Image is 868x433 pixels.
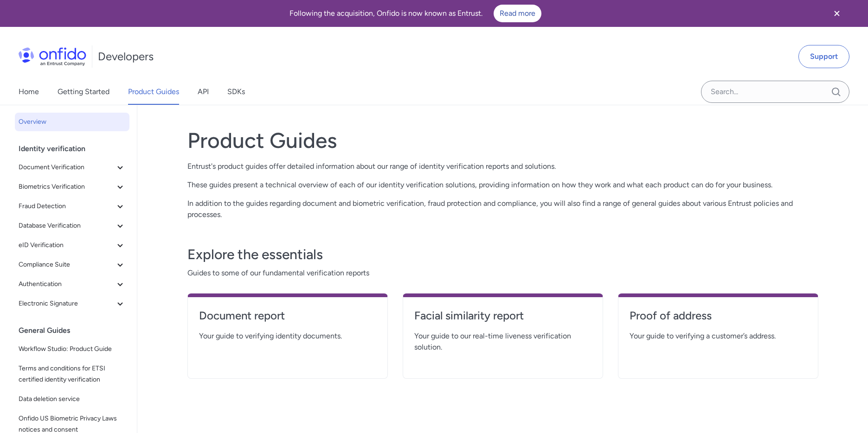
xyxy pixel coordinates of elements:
p: Entrust's product guides offer detailed information about our range of identity verification repo... [187,161,818,172]
a: Facial similarity report [414,308,592,331]
a: Data deletion service [15,390,129,408]
span: Your guide to verifying a customer’s address. [630,331,807,342]
a: Home [19,79,39,105]
button: Document Verification [15,158,129,177]
h1: Developers [98,49,154,64]
span: Guides to some of our fundamental verification reports [187,267,818,279]
button: eID Verification [15,236,129,255]
span: Data deletion service [19,394,126,405]
a: SDKs [227,79,245,105]
h4: Proof of address [630,308,807,323]
p: These guides present a technical overview of each of our identity verification solutions, providi... [187,179,818,191]
span: Overview [19,116,126,127]
button: Fraud Detection [15,197,129,216]
a: Overview [15,113,129,131]
button: Database Verification [15,216,129,235]
button: Authentication [15,275,129,293]
span: Terms and conditions for ETSI certified identity verification [19,363,126,385]
span: Compliance Suite [19,259,115,270]
span: Authentication [19,279,115,290]
svg: Close banner [831,8,842,19]
div: General Guides [19,321,133,340]
button: Compliance Suite [15,255,129,274]
img: Onfido Logo [19,47,86,66]
span: Fraud Detection [19,201,115,212]
h4: Document report [199,308,376,323]
button: Biometrics Verification [15,178,129,196]
div: Following the acquisition, Onfido is now known as Entrust. [11,5,820,22]
span: Database Verification [19,220,115,231]
a: Proof of address [630,308,807,331]
span: Your guide to our real-time liveness verification solution. [414,331,592,353]
span: Electronic Signature [19,298,115,309]
a: Read more [494,5,541,22]
span: eID Verification [19,240,115,251]
span: Document Verification [19,162,115,173]
a: API [198,79,209,105]
a: Product Guides [128,79,179,105]
h1: Product Guides [187,127,818,153]
a: Terms and conditions for ETSI certified identity verification [15,359,129,389]
a: Getting Started [58,79,109,105]
a: Support [798,45,849,68]
h3: Explore the essentials [187,245,818,264]
p: In addition to the guides regarding document and biometric verification, fraud protection and com... [187,198,818,220]
span: Your guide to verifying identity documents. [199,331,376,342]
a: Workflow Studio: Product Guide [15,340,129,358]
h4: Facial similarity report [414,308,592,323]
span: Workflow Studio: Product Guide [19,344,126,355]
span: Biometrics Verification [19,181,115,192]
div: Identity verification [19,140,133,158]
button: Close banner [820,2,854,25]
input: Onfido search input field [701,81,849,103]
button: Electronic Signature [15,294,129,313]
a: Document report [199,308,376,331]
